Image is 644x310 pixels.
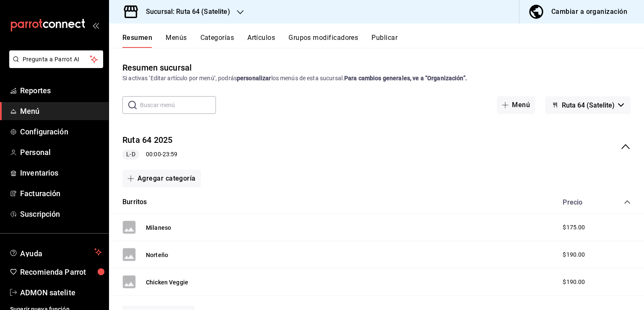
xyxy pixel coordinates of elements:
button: Menú [497,96,535,114]
div: Resumen sucursal [122,61,192,74]
span: Inventarios [20,167,102,179]
div: Precio [554,198,608,206]
span: Personal [20,147,102,158]
span: L-D [123,150,138,159]
strong: personalizar [237,75,271,81]
span: Facturación [20,188,102,199]
input: Buscar menú [140,97,216,113]
button: collapse-category-row [624,199,631,205]
button: Norteño [146,251,168,259]
h3: Sucursal: Ruta 64 (Satelite) [139,7,230,17]
button: Ruta 64 2025 [122,134,173,146]
button: Grupos modificadores [288,34,358,48]
span: $190.00 [563,250,585,259]
div: navigation tabs [122,34,644,48]
span: ADMON satelite [20,287,102,298]
div: Si activas ‘Editar artículo por menú’, podrás los menús de esta sucursal. [122,74,631,83]
button: Categorías [200,34,234,48]
div: collapse-menu-row [109,127,644,166]
span: Ruta 64 (Satelite) [562,101,615,109]
button: Artículos [247,34,275,48]
span: Recomienda Parrot [20,266,102,278]
button: Burritos [122,197,147,207]
button: Ruta 64 (Satelite) [545,96,631,114]
button: Chicken Veggie [146,278,188,286]
span: $190.00 [563,278,585,286]
strong: Para cambios generales, ve a “Organización”. [344,75,467,81]
span: Suscripción [20,208,102,220]
span: Reportes [20,85,102,96]
span: $175.00 [563,223,585,232]
button: Pregunta a Parrot AI [9,50,103,68]
button: Resumen [122,34,152,48]
span: Configuración [20,126,102,137]
div: 00:00 - 23:59 [122,150,177,160]
div: Cambiar a organización [551,6,627,18]
span: Ayuda [20,247,91,257]
a: Pregunta a Parrot AI [6,61,103,70]
button: Publicar [371,34,397,48]
button: open_drawer_menu [92,22,99,29]
span: Menú [20,105,102,117]
button: Agregar categoría [122,170,201,187]
button: Milaneso [146,223,171,232]
span: Pregunta a Parrot AI [23,55,90,64]
button: Menús [166,34,187,48]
